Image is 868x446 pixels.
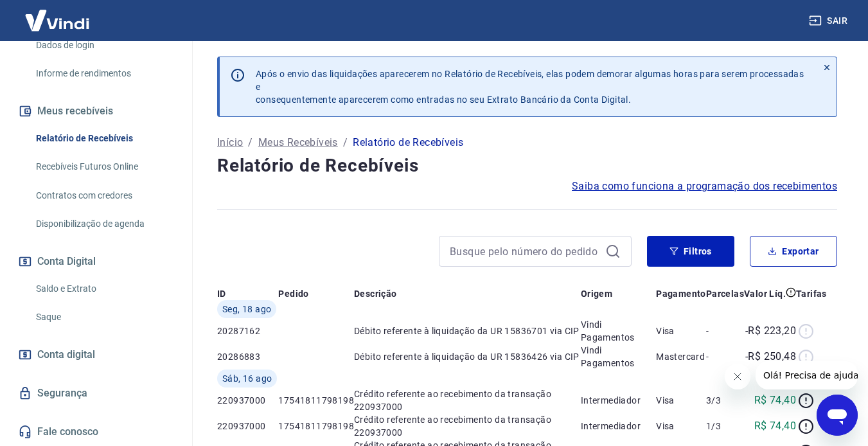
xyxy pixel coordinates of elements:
[217,350,278,363] p: 20286883
[754,393,796,408] p: R$ 74,40
[656,287,706,300] p: Pagamento
[656,420,706,433] p: Visa
[217,153,837,179] h4: Relatório de Recebíveis
[15,341,177,369] a: Conta digital
[222,372,272,385] span: Sáb, 16 ago
[31,211,177,237] a: Disponibilização de agenda
[756,361,858,389] iframe: Mensagem da empresa
[581,420,656,433] p: Intermediador
[581,344,656,370] p: Vindi Pagamentos
[31,183,177,209] a: Contratos com credores
[796,287,827,300] p: Tarifas
[217,135,243,150] a: Início
[725,364,750,389] iframe: Fechar mensagem
[354,413,581,439] p: Crédito referente ao recebimento da transação 220937000
[581,394,656,407] p: Intermediador
[656,325,706,337] p: Visa
[31,125,177,152] a: Relatório de Recebíveis
[217,394,278,407] p: 220937000
[572,179,837,194] a: Saiba como funciona a programação dos recebimentos
[217,420,278,433] p: 220937000
[354,287,397,300] p: Descrição
[450,242,600,261] input: Busque pelo número do pedido
[706,325,744,337] p: -
[258,135,338,150] a: Meus Recebíveis
[278,394,354,407] p: 17541811798198
[656,394,706,407] p: Visa
[354,388,581,413] p: Crédito referente ao recebimento da transação 220937000
[581,318,656,344] p: Vindi Pagamentos
[222,303,271,316] span: Seg, 18 ago
[706,287,744,300] p: Parcelas
[15,97,177,125] button: Meus recebíveis
[31,276,177,302] a: Saldo e Extrato
[31,154,177,180] a: Recebíveis Futuros Online
[647,236,734,267] button: Filtros
[37,346,95,364] span: Conta digital
[806,9,853,33] button: Sair
[31,304,177,330] a: Saque
[745,323,796,339] p: -R$ 223,20
[706,394,744,407] p: 3/3
[354,325,581,337] p: Débito referente à liquidação da UR 15836701 via CIP
[31,60,177,87] a: Informe de rendimentos
[706,420,744,433] p: 1/3
[248,135,252,150] p: /
[706,350,744,363] p: -
[353,135,463,150] p: Relatório de Recebíveis
[15,1,99,40] img: Vindi
[354,350,581,363] p: Débito referente à liquidação da UR 15836426 via CIP
[581,287,612,300] p: Origem
[744,287,786,300] p: Valor Líq.
[745,349,796,364] p: -R$ 250,48
[31,32,177,58] a: Dados de login
[217,287,226,300] p: ID
[817,395,858,436] iframe: Botão para abrir a janela de mensagens
[278,420,354,433] p: 17541811798198
[8,9,108,19] span: Olá! Precisa de ajuda?
[750,236,837,267] button: Exportar
[15,379,177,407] a: Segurança
[15,418,177,446] a: Fale conosco
[217,325,278,337] p: 20287162
[256,67,807,106] p: Após o envio das liquidações aparecerem no Relatório de Recebíveis, elas podem demorar algumas ho...
[343,135,348,150] p: /
[656,350,706,363] p: Mastercard
[15,247,177,276] button: Conta Digital
[754,418,796,434] p: R$ 74,40
[278,287,308,300] p: Pedido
